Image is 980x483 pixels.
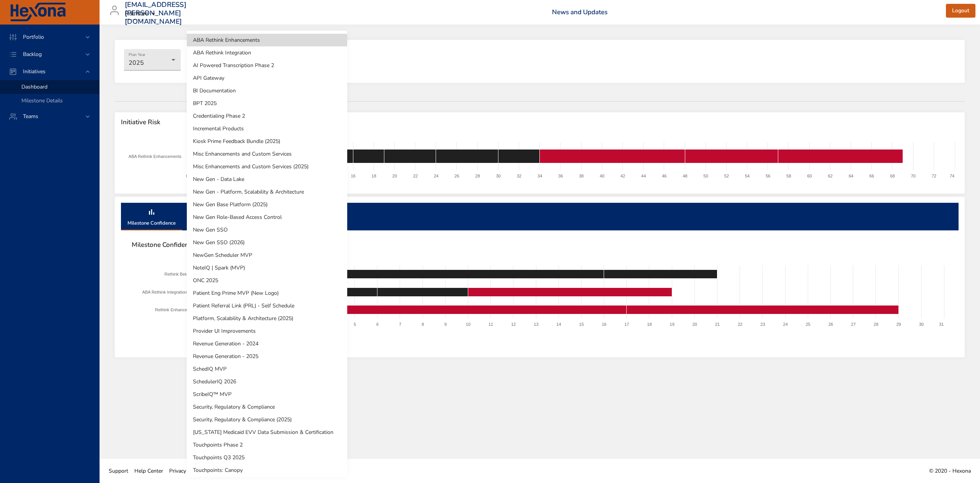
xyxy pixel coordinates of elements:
[187,401,347,413] li: Security, Regulatory & Compliance
[187,135,347,148] li: Kiosk Prime Feedback Bundle (2025)
[187,148,347,160] li: Misc Enhancements and Custom Services
[187,363,347,375] li: SchedIQ MVP
[187,249,347,261] li: NewGen Scheduler MVP
[187,274,347,287] li: ONC 2025
[187,34,347,46] li: ABA Rethink Enhancements
[187,350,347,363] li: Revenue Generation - 2025
[187,84,347,97] li: BI Documentation
[187,451,347,464] li: Touchpoints Q3 2025
[187,122,347,135] li: Incremental Products
[187,261,347,274] li: NoteIQ | Spark (MVP)
[187,299,347,312] li: Patient Referral Link (PRL) - Self Schedule
[187,388,347,401] li: ScribeIQ™ MVP
[187,46,347,59] li: ABA Rethink Integration
[187,464,347,476] li: Touchpoints: Canopy
[187,110,347,122] li: Credentialing Phase 2
[187,211,347,223] li: New Gen Role-Based Access Control
[187,413,347,426] li: Security, Regulatory & Compliance (2025)
[187,337,347,350] li: Revenue Generation - 2024
[187,312,347,325] li: Platform, Scalability & Architecture (2025)
[187,325,347,337] li: Provider UI Improvements
[187,198,347,211] li: New Gen Base Platform (2025)
[187,439,347,451] li: Touchpoints Phase 2
[187,223,347,236] li: New Gen SSO
[187,173,347,186] li: New Gen - Data Lake
[187,160,347,173] li: Misc Enhancements and Custom Services (2025)
[187,97,347,110] li: BPT 2025
[187,287,347,299] li: Patient Eng Prime MVP (New Logo)
[187,375,347,388] li: SchedulerIQ 2026
[187,72,347,84] li: API Gateway
[187,59,347,72] li: AI Powered Transcription Phase 2
[187,236,347,249] li: New Gen SSO (2026)
[187,186,347,198] li: New Gen - Platform, Scalability & Architecture
[187,426,347,439] li: [US_STATE] Medicaid EVV Data Submission & Certification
